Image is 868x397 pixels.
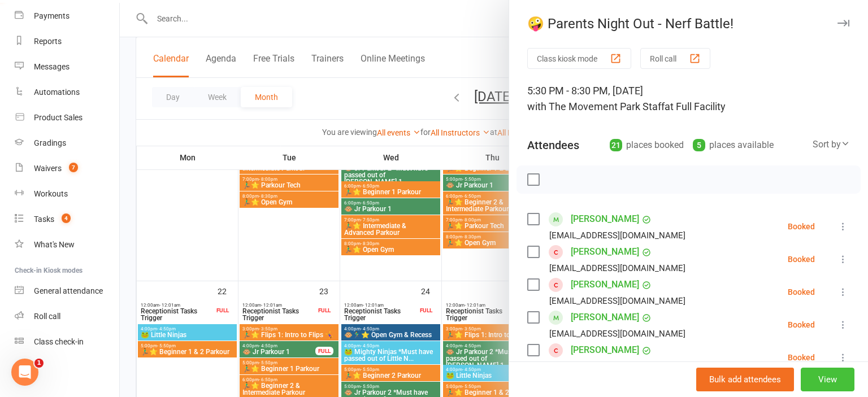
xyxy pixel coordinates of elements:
[15,156,119,181] a: Waivers 7
[34,312,60,321] div: Roll call
[610,137,684,153] div: places booked
[549,359,685,374] div: [EMAIL_ADDRESS][DOMAIN_NAME]
[788,288,815,296] div: Booked
[34,37,62,46] div: Reports
[15,54,119,80] a: Messages
[34,62,70,71] div: Messages
[610,139,622,151] div: 21
[34,337,84,346] div: Class check-in
[15,80,119,105] a: Automations
[549,294,685,308] div: [EMAIL_ADDRESS][DOMAIN_NAME]
[34,215,54,224] div: Tasks
[509,16,868,32] div: 🤪 Parents Night Out - Nerf Battle!
[15,105,119,130] a: Product Sales
[15,29,119,54] a: Reports
[549,326,685,341] div: [EMAIL_ADDRESS][DOMAIN_NAME]
[571,341,639,359] a: [PERSON_NAME]
[15,329,119,355] a: Class kiosk mode
[527,137,579,153] div: Attendees
[34,164,62,173] div: Waivers
[15,278,119,304] a: General attendance kiosk mode
[693,139,705,151] div: 5
[571,210,639,228] a: [PERSON_NAME]
[15,181,119,207] a: Workouts
[15,232,119,258] a: What's New
[34,359,44,368] span: 1
[34,138,66,147] div: Gradings
[788,223,815,230] div: Booked
[788,255,815,263] div: Booked
[34,240,75,249] div: What's New
[34,88,80,97] div: Automations
[571,276,639,294] a: [PERSON_NAME]
[527,101,665,112] span: with The Movement Park Staff
[788,354,815,361] div: Booked
[549,228,685,243] div: [EMAIL_ADDRESS][DOMAIN_NAME]
[15,3,119,29] a: Payments
[571,308,639,326] a: [PERSON_NAME]
[549,261,685,276] div: [EMAIL_ADDRESS][DOMAIN_NAME]
[34,189,68,198] div: Workouts
[34,113,83,122] div: Product Sales
[571,243,639,261] a: [PERSON_NAME]
[813,137,850,152] div: Sort by
[527,48,631,69] button: Class kiosk mode
[640,48,710,69] button: Roll call
[693,137,774,153] div: places available
[665,101,726,112] span: at Full Facility
[15,304,119,329] a: Roll call
[69,163,78,172] span: 7
[788,321,815,329] div: Booked
[801,368,854,391] button: View
[34,11,70,20] div: Payments
[62,213,71,223] span: 4
[527,83,850,115] div: 5:30 PM - 8:30 PM, [DATE]
[15,207,119,232] a: Tasks 4
[696,368,794,391] button: Bulk add attendees
[15,130,119,156] a: Gradings
[11,359,38,386] iframe: Intercom live chat
[34,286,103,295] div: General attendance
